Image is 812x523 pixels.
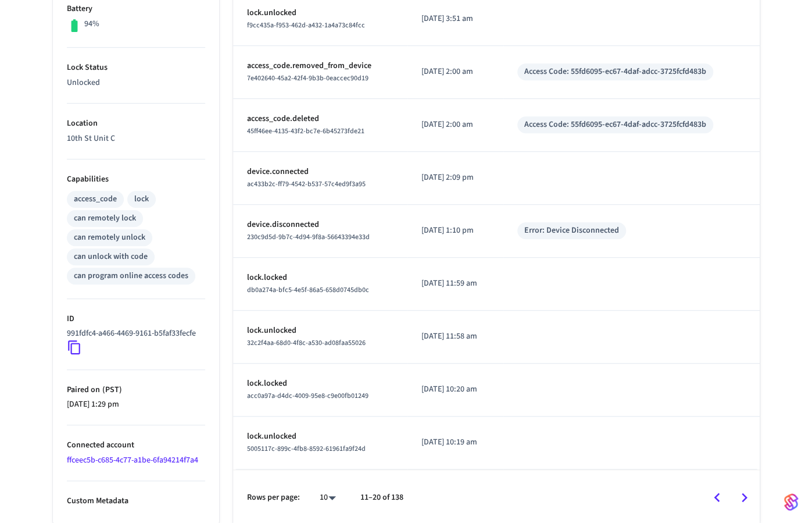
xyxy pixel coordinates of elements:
[314,489,342,506] div: 10
[67,328,196,340] p: 991fdfc4-a466-4469-9161-b5faf33fecfe
[67,62,205,74] p: Lock Status
[247,272,394,284] p: lock.locked
[360,492,403,504] p: 11–20 of 138
[731,484,758,511] button: Go to next page
[421,383,489,396] p: [DATE] 10:20 am
[67,454,198,466] a: ffceec5b-c685-4c77-a1be-6fa94214f7a4
[247,73,369,83] span: 7e402640-45a2-42f4-9b3b-0eaccec90d19
[524,225,619,237] div: Error: Device Disconnected
[247,179,366,189] span: ac433b2c-ff79-4542-b537-57c4ed9f3a95
[421,436,489,449] p: [DATE] 10:19 am
[84,18,99,30] p: 94%
[421,13,489,25] p: [DATE] 3:51 am
[421,172,489,184] p: [DATE] 2:09 pm
[67,384,205,396] p: Paired on
[74,212,136,225] div: can remotely lock
[421,277,489,290] p: [DATE] 11:59 am
[247,166,394,178] p: device.connected
[67,495,205,507] p: Custom Metadata
[67,439,205,451] p: Connected account
[74,270,188,282] div: can program online access codes
[134,193,149,205] div: lock
[247,492,300,504] p: Rows per page:
[247,232,370,242] span: 230c9d5d-9b7c-4d94-9f8a-56643394e33d
[67,173,205,186] p: Capabilities
[247,444,366,454] span: 5005117c-899c-4fb8-8592-61961fa9f24d
[421,66,489,78] p: [DATE] 2:00 am
[247,338,366,348] span: 32c2f4aa-68d0-4f8c-a530-ad08faa55026
[67,3,205,15] p: Battery
[421,225,489,237] p: [DATE] 1:10 pm
[524,119,706,131] div: Access Code: 55fd6095-ec67-4daf-adcc-3725fcfd483b
[247,431,394,443] p: lock.unlocked
[247,391,369,401] span: acc0a97a-d4dc-4009-95e8-c9e00fb01249
[784,493,798,511] img: SeamLogoGradient.69752ec5.svg
[421,119,489,131] p: [DATE] 2:00 am
[524,66,706,78] div: Access Code: 55fd6095-ec67-4daf-adcc-3725fcfd483b
[67,118,205,130] p: Location
[67,77,205,89] p: Unlocked
[67,133,205,145] p: 10th St Unit C
[247,20,365,30] span: f9cc435a-f953-462d-a432-1a4a73c84fcc
[247,325,394,337] p: lock.unlocked
[67,399,205,411] p: [DATE] 1:29 pm
[74,193,117,205] div: access_code
[421,330,489,343] p: [DATE] 11:58 am
[247,7,394,19] p: lock.unlocked
[247,285,369,295] span: db0a274a-bfc5-4e5f-86a5-658d0745db0c
[247,126,364,136] span: 45ff46ee-4135-43f2-bc7e-6b45273fde21
[247,113,394,125] p: access_code.deleted
[74,232,145,244] div: can remotely unlock
[247,60,394,72] p: access_code.removed_from_device
[247,219,394,231] p: device.disconnected
[247,378,394,390] p: lock.locked
[100,384,122,396] span: ( PST )
[74,251,148,263] div: can unlock with code
[67,313,205,325] p: ID
[703,484,731,511] button: Go to previous page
